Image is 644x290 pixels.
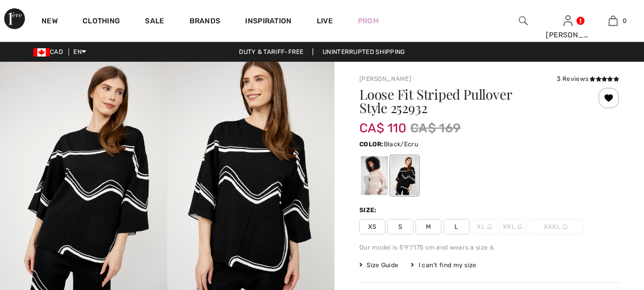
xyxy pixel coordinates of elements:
div: Black/Ecru [391,156,418,195]
img: My Info [563,15,572,27]
span: XS [359,219,385,234]
img: My Bag [609,15,618,27]
a: New [42,17,58,27]
span: L [444,219,469,234]
a: Sale [145,17,164,27]
div: 3 Reviews [557,74,619,84]
span: 0 [623,16,627,25]
span: CA$ 110 [359,111,406,135]
span: M [415,219,441,234]
div: Size: [359,205,379,215]
a: Sign In [563,16,572,25]
a: [PERSON_NAME] [359,75,411,82]
img: ring-m.svg [487,224,492,229]
span: XL [472,219,498,234]
span: EN [73,48,86,56]
img: Canadian Dollar [33,48,50,57]
div: Dune/ecru [361,156,388,195]
span: XXL [500,219,526,234]
span: Inspiration [245,17,291,27]
span: Black/Ecru [384,141,418,148]
span: Size Guide [359,260,398,270]
span: CA$ 169 [410,119,461,137]
span: Color: [359,141,384,148]
a: Live [317,16,333,26]
img: 1ère Avenue [4,8,25,29]
a: Prom [358,16,379,26]
h1: Loose Fit Striped Pullover Style 252932 [359,88,576,115]
a: Clothing [83,17,120,27]
img: search the website [519,15,528,27]
div: [PERSON_NAME] [546,30,590,40]
a: Brands [190,17,221,27]
div: I can't find my size [411,260,476,270]
iframe: Opens a widget where you can find more information [509,212,634,238]
a: 0 [591,15,635,27]
span: CAD [33,48,67,56]
span: S [387,219,413,234]
div: Our model is 5'9"/175 cm and wears a size 6. [359,243,619,252]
